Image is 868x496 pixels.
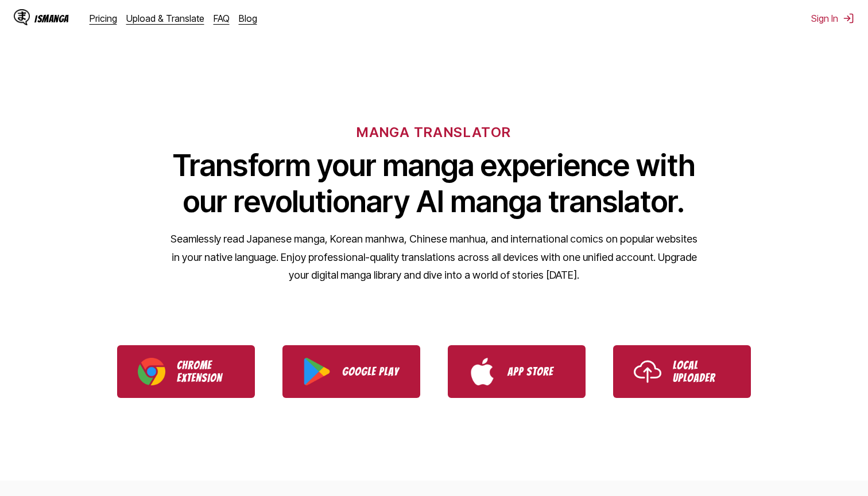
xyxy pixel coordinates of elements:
[342,365,400,378] p: Google Play
[468,358,496,385] img: App Store logo
[126,13,204,24] a: Upload & Translate
[303,358,331,385] img: Google Play logo
[282,345,420,398] a: Download IsManga from Google Play
[214,13,230,24] a: FAQ
[507,365,565,378] p: App Store
[448,345,586,398] a: Download IsManga from App Store
[14,9,30,25] img: IsManga Logo
[117,345,255,398] a: Download IsManga Chrome Extension
[170,230,698,284] p: Seamlessly read Japanese manga, Korean manhwa, Chinese manhua, and international comics on popula...
[613,345,751,398] a: Use IsManga Local Uploader
[14,9,90,28] a: IsManga LogoIsManga
[34,13,69,24] div: IsManga
[170,147,698,220] h1: Transform your manga experience with our revolutionary AI manga translator.
[90,13,117,24] a: Pricing
[239,13,257,24] a: Blog
[177,359,234,384] p: Chrome Extension
[811,13,854,24] button: Sign In
[673,359,730,384] p: Local Uploader
[634,358,661,385] img: Upload icon
[138,358,165,385] img: Chrome logo
[843,13,854,24] img: Sign out
[356,124,511,140] h6: MANGA TRANSLATOR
